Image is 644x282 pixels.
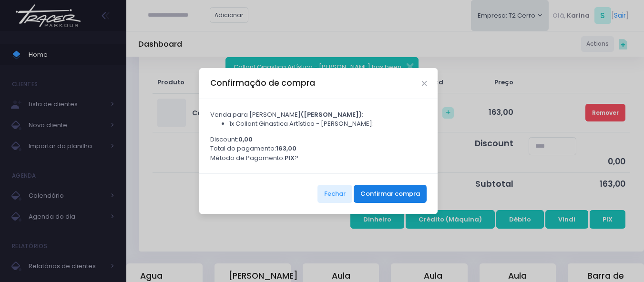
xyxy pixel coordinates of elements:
h5: Confirmação de compra [210,77,315,89]
strong: 0,00 [238,135,253,144]
button: Close [422,81,427,86]
li: 1x Collant Ginastica Artística - [PERSON_NAME]: [229,119,427,129]
div: Venda para [PERSON_NAME] : Discount: Total do pagamento: Método de Pagamento: ? [199,99,438,173]
button: Confirmar compra [354,185,427,203]
strong: ([PERSON_NAME]) [301,110,362,119]
strong: PIX [285,153,295,162]
button: Fechar [317,185,352,203]
strong: 163,00 [276,144,296,153]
